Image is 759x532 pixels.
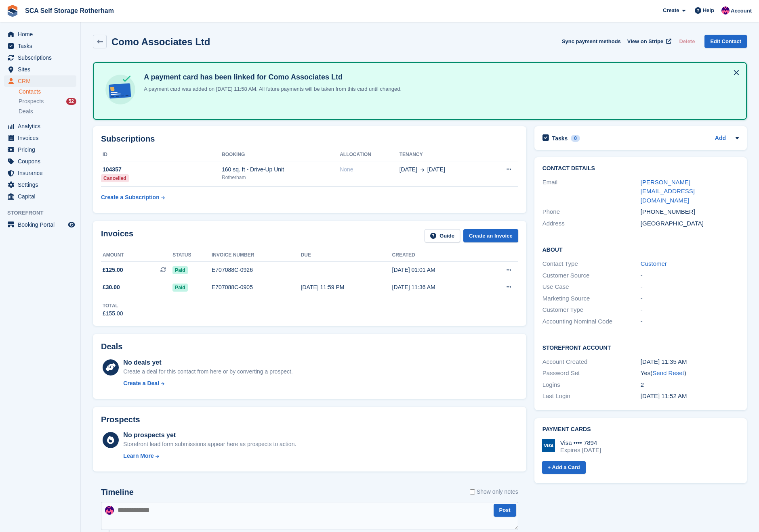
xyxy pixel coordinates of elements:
[4,219,76,230] a: menu
[542,380,641,390] div: Logins
[19,107,76,116] a: Deals
[542,165,739,172] h2: Contact Details
[340,148,399,161] th: Allocation
[18,132,66,144] span: Invoices
[542,343,739,351] h2: Storefront Account
[22,4,117,17] a: SCA Self Storage Rotherham
[19,98,44,105] span: Prospects
[172,284,187,292] span: Paid
[463,229,518,242] a: Create an Invoice
[641,317,739,326] div: -
[212,249,301,262] th: Invoice number
[542,305,641,315] div: Customer Type
[542,317,641,326] div: Accounting Nominal Code
[301,283,392,292] div: [DATE] 11:59 PM
[105,506,114,515] img: Sam Chapman
[4,156,76,167] a: menu
[627,38,663,46] span: View on Stripe
[399,148,486,161] th: Tenancy
[19,108,33,115] span: Deals
[123,379,292,388] a: Create a Deal
[703,6,714,15] span: Help
[18,40,66,52] span: Tasks
[123,452,153,460] div: Learn More
[101,193,160,202] div: Create a Subscription
[212,283,301,292] div: E707088C-0905
[542,207,641,217] div: Phone
[641,380,739,390] div: 2
[18,219,66,230] span: Booking Portal
[18,179,66,190] span: Settings
[103,283,120,292] span: £30.00
[103,302,123,309] div: Total
[392,283,483,292] div: [DATE] 11:36 AM
[399,165,417,174] span: [DATE]
[560,446,601,454] div: Expires [DATE]
[18,167,66,179] span: Insurance
[301,249,392,262] th: Due
[101,148,222,161] th: ID
[542,259,641,269] div: Contact Type
[101,229,133,242] h2: Invoices
[103,73,137,106] img: card-linked-ebf98d0992dc2aeb22e95c0e3c79077019eb2392cfd83c6a337811c24bc77127.svg
[542,245,739,253] h2: About
[4,191,76,202] a: menu
[7,209,80,217] span: Storefront
[141,73,402,82] h4: A payment card has been linked for Como Associates Ltd
[4,52,76,63] a: menu
[101,249,172,262] th: Amount
[641,271,739,280] div: -
[4,121,76,132] a: menu
[562,35,621,48] button: Sync payment methods
[103,266,123,274] span: £125.00
[641,282,739,292] div: -
[18,191,66,202] span: Capital
[542,426,739,433] h2: Payment cards
[663,6,679,15] span: Create
[542,461,586,474] a: + Add a Card
[624,35,673,48] a: View on Stripe
[18,29,66,40] span: Home
[123,430,296,440] div: No prospects yet
[4,132,76,144] a: menu
[4,75,76,87] a: menu
[19,97,76,106] a: Prospects 52
[101,165,222,174] div: 104357
[4,64,76,75] a: menu
[222,174,340,181] div: Rotherham
[18,64,66,75] span: Sites
[18,121,66,132] span: Analytics
[542,392,641,401] div: Last Login
[560,439,601,446] div: Visa •••• 7894
[494,504,516,517] button: Post
[571,135,580,142] div: 0
[542,439,555,452] img: Visa Logo
[18,75,66,87] span: CRM
[4,144,76,155] a: menu
[542,357,641,367] div: Account Created
[641,357,739,367] div: [DATE] 11:35 AM
[392,266,483,274] div: [DATE] 01:01 AM
[222,148,340,161] th: Booking
[340,165,399,174] div: None
[222,165,340,174] div: 160 sq. ft - Drive-Up Unit
[641,207,739,217] div: [PHONE_NUMBER]
[212,266,301,274] div: E707088C-0926
[19,88,76,96] a: Contacts
[103,309,123,318] div: £155.00
[542,282,641,292] div: Use Case
[552,135,568,142] h2: Tasks
[101,174,129,182] div: Cancelled
[18,156,66,167] span: Coupons
[676,35,698,48] button: Delete
[123,440,296,449] div: Storefront lead form submissions appear here as prospects to action.
[4,179,76,190] a: menu
[721,6,730,15] img: Sam Chapman
[101,342,122,351] h2: Deals
[4,40,76,52] a: menu
[123,358,292,367] div: No deals yet
[66,98,76,105] div: 52
[172,266,187,274] span: Paid
[123,367,292,376] div: Create a deal for this contact from here or by converting a prospect.
[641,294,739,303] div: -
